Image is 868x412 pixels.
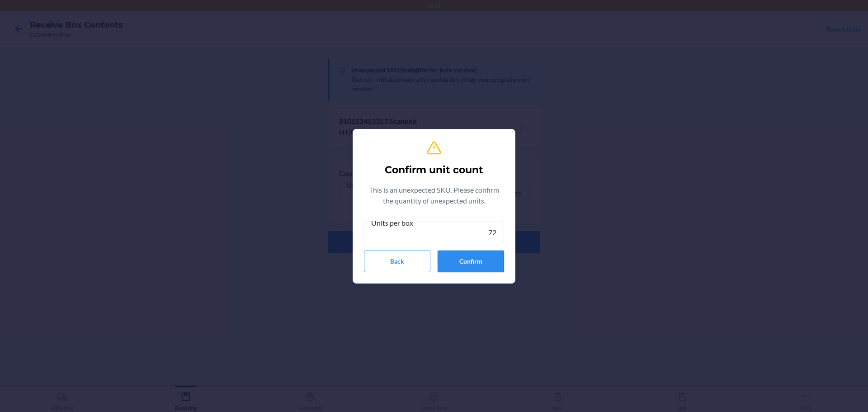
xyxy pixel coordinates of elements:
span: Units per box [370,218,415,227]
h2: Confirm unit count [385,163,483,177]
p: This is an unexpected SKU. Please confirm the quantity of unexpected units. [364,185,504,206]
input: Units per box [364,222,504,243]
button: Back [364,251,430,272]
button: Confirm [438,251,504,272]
